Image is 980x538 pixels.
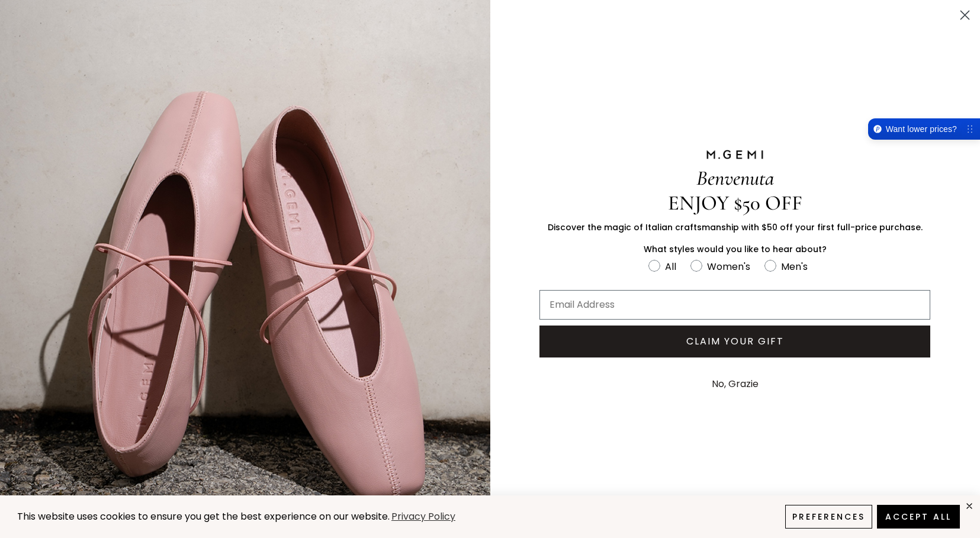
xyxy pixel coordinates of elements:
[781,259,808,274] div: Men's
[965,501,974,511] div: close
[955,5,975,25] button: Close dialog
[877,505,960,529] button: Accept All
[665,259,676,274] div: All
[644,243,827,255] span: What styles would you like to hear about?
[390,510,457,524] a: Privacy Policy (opens in a new tab)
[539,290,930,320] input: Email Address
[785,505,872,529] button: Preferences
[706,369,764,399] button: No, Grazie
[539,326,930,357] button: CLAIM YOUR GIFT
[668,191,802,215] span: ENJOY $50 OFF
[705,149,764,160] img: M.GEMI
[696,166,774,191] span: Benvenuta
[548,221,923,233] span: Discover the magic of Italian craftsmanship with $50 off your first full-price purchase.
[17,510,390,523] span: This website uses cookies to ensure you get the best experience on our website.
[707,259,750,274] div: Women's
